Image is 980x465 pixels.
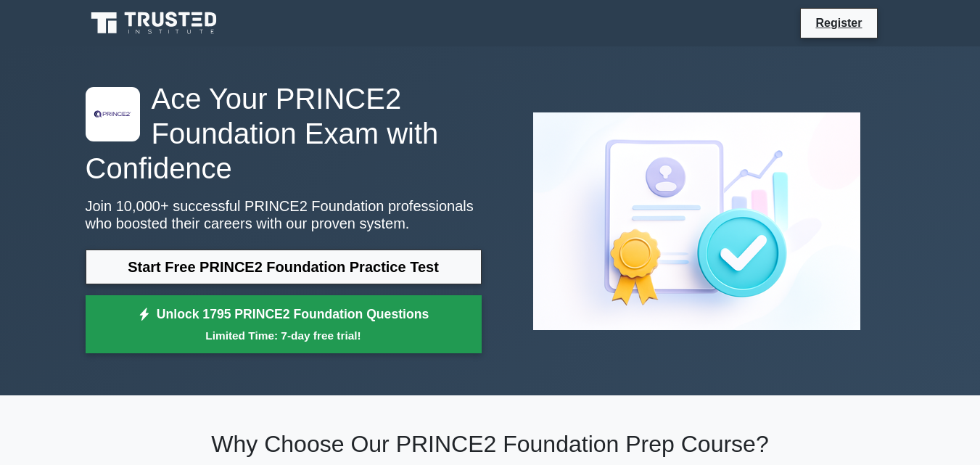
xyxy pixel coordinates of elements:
p: Join 10,000+ successful PRINCE2 Foundation professionals who boosted their careers with our prove... [86,197,482,232]
h2: Why Choose Our PRINCE2 Foundation Prep Course? [86,430,895,458]
h1: Ace Your PRINCE2 Foundation Exam with Confidence [86,81,482,186]
small: Limited Time: 7-day free trial! [104,327,464,344]
a: Register [807,14,870,32]
img: PRINCE2 Foundation Preview [522,101,872,342]
a: Start Free PRINCE2 Foundation Practice Test [86,250,482,284]
a: Unlock 1795 PRINCE2 Foundation QuestionsLimited Time: 7-day free trial! [86,295,482,353]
